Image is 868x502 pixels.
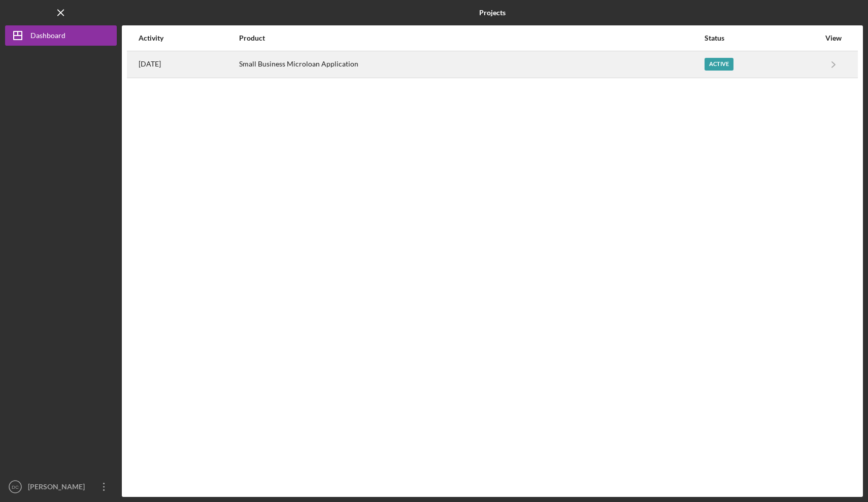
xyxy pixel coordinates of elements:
[139,34,238,42] div: Activity
[239,34,704,42] div: Product
[5,477,117,497] button: DC[PERSON_NAME]
[139,60,161,68] time: 2025-07-29 20:33
[12,484,19,490] text: DC
[239,52,704,77] div: Small Business Microloan Application
[705,58,733,71] div: Active
[821,34,846,42] div: View
[705,34,820,42] div: Status
[30,25,65,48] div: Dashboard
[25,477,91,499] div: [PERSON_NAME]
[5,25,117,46] button: Dashboard
[479,9,506,17] b: Projects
